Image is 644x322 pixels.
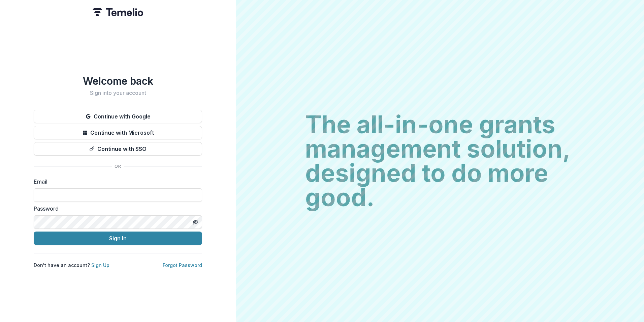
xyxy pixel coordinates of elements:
a: Forgot Password [163,262,202,268]
label: Password [34,205,198,213]
button: Sign In [34,232,202,245]
label: Email [34,178,198,186]
button: Continue with Microsoft [34,126,202,139]
h1: Welcome back [34,75,202,87]
p: Don't have an account? [34,262,109,269]
h2: Sign into your account [34,90,202,96]
button: Toggle password visibility [190,217,201,227]
button: Continue with SSO [34,142,202,156]
img: Temelio [93,8,143,16]
button: Continue with Google [34,110,202,123]
a: Sign Up [91,262,109,268]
